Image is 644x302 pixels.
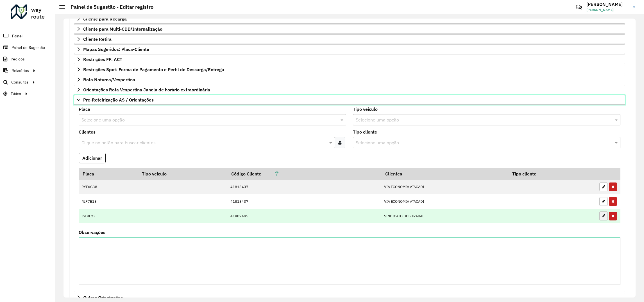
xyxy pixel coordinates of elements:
span: Restrições Spot: Forma de Pagamento e Perfil de Descarga/Entrega [83,67,224,72]
a: Orientações Rota Vespertina Janela de horário extraordinária [74,85,625,94]
h2: Painel de Sugestão - Editar registro [65,4,153,10]
span: [PERSON_NAME] [586,7,629,12]
th: Clientes [381,168,509,180]
span: Cliente para Recarga [83,17,127,21]
div: Pre-Roteirização AS / Orientações [74,105,625,292]
span: Consultas [11,79,28,85]
a: Rota Noturna/Vespertina [74,75,625,84]
a: Copiar [261,171,279,177]
span: Rota Noturna/Vespertina [83,77,135,82]
td: VIA ECONOMIA ATACADI [381,194,509,209]
a: Cliente Retira [74,34,625,44]
th: Código Cliente [228,168,381,180]
label: Clientes [79,129,96,135]
label: Tipo veículo [353,106,378,112]
td: 41813437 [228,194,381,209]
a: Pre-Roteirização AS / Orientações [74,95,625,105]
span: Orientações Rota Vespertina Janela de horário extraordinária [83,87,210,92]
h3: [PERSON_NAME] [586,2,629,7]
span: Tático [11,91,21,97]
button: Adicionar [79,153,106,163]
span: Painel [12,33,22,39]
label: Tipo cliente [353,129,377,135]
th: Tipo cliente [509,168,597,180]
span: Cliente Retira [83,37,112,41]
a: Restrições FF: ACT [74,55,625,64]
th: Placa [79,168,138,180]
span: Pre-Roteirização AS / Orientações [83,98,154,102]
td: 41807495 [228,209,381,223]
span: Cliente para Multi-CDD/Internalização [83,27,162,31]
label: Placa [79,106,90,112]
a: Contato Rápido [573,1,585,13]
span: Outras Orientações [83,295,123,300]
a: Cliente para Recarga [74,14,625,24]
span: Relatórios [12,68,29,74]
td: 41813437 [228,180,381,194]
td: VIA ECONOMIA ATACADI [381,180,509,194]
td: RLP7B18 [79,194,138,209]
label: Observações [79,229,105,236]
span: Restrições FF: ACT [83,57,122,62]
a: Restrições Spot: Forma de Pagamento e Perfil de Descarga/Entrega [74,65,625,74]
span: Painel de Sugestão [12,45,45,51]
a: Mapas Sugeridos: Placa-Cliente [74,44,625,54]
th: Tipo veículo [138,168,227,180]
td: ISE9E23 [79,209,138,223]
span: Pedidos [11,56,25,62]
td: RYF6G38 [79,180,138,194]
td: SINDICATO DOS TRABAL [381,209,509,223]
span: Mapas Sugeridos: Placa-Cliente [83,47,149,51]
a: Cliente para Multi-CDD/Internalização [74,24,625,34]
